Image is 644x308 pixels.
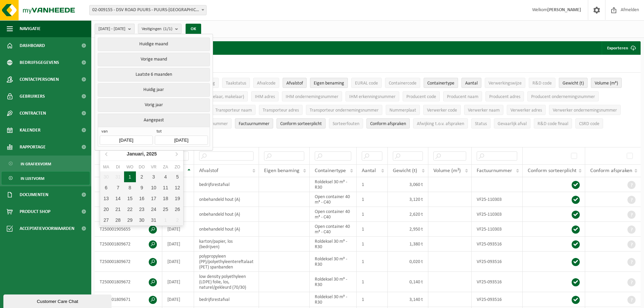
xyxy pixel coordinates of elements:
[528,168,576,173] span: Conform sorteerplicht
[389,81,416,86] span: Containercode
[2,157,90,170] a: In grafiekvorm
[424,78,458,88] button: ContainertypeContainertype: Activate to sort
[423,105,461,115] button: Verwerker codeVerwerker code: Activate to sort
[160,193,171,204] div: 18
[310,237,357,252] td: Roldeksel 30 m³ - R30
[532,81,552,86] span: R&D code
[461,78,481,88] button: AantalAantal: Activate to sort
[475,121,487,126] span: Status
[20,37,45,54] span: Dashboard
[472,292,523,307] td: VF25-093516
[488,81,522,86] span: Verwerkingswijze
[146,151,157,156] i: 2025
[160,164,171,170] div: za
[255,94,275,99] span: IHM adres
[575,118,603,128] button: CSRD codeCSRD code: Activate to sort
[124,193,136,204] div: 15
[310,108,379,113] span: Transporteur ondernemingsnummer
[162,272,194,292] td: [DATE]
[124,164,136,170] div: wo
[194,177,259,192] td: bedrijfsrestafval
[355,81,378,86] span: EURAL code
[310,207,357,222] td: Open container 40 m³ - C40
[162,252,194,272] td: [DATE]
[100,171,112,182] div: 30
[95,252,162,272] td: T250001809672
[388,272,428,292] td: 0,140 t
[171,193,183,204] div: 19
[417,121,464,126] span: Afwijking t.o.v. afspraken
[282,91,342,101] button: IHM ondernemingsnummerIHM ondernemingsnummer: Activate to sort
[351,78,382,88] button: EURAL codeEURAL code: Activate to sort
[98,68,210,81] button: Laatste 6 maanden
[171,164,183,170] div: zo
[100,204,112,215] div: 20
[310,272,357,292] td: Roldeksel 30 m³ - R30
[20,220,74,237] span: Acceptatievoorwaarden
[21,172,44,185] span: In lijstvorm
[494,118,530,128] button: Gevaarlijk afval : Activate to sort
[100,193,112,204] div: 13
[194,292,259,307] td: bedrijfsrestafval
[286,81,303,86] span: Afvalstof
[95,222,162,237] td: T250001905655
[333,121,359,126] span: Sorteerfouten
[393,168,417,173] span: Gewicht (t)
[389,108,416,113] span: Nummerplaat
[406,94,436,99] span: Producent code
[20,203,50,220] span: Product Shop
[310,292,357,307] td: Roldeksel 30 m³ - R30
[472,237,523,252] td: VF25-093516
[112,193,124,204] div: 14
[485,78,525,88] button: VerwerkingswijzeVerwerkingswijze: Activate to sort
[124,204,136,215] div: 22
[468,108,500,113] span: Verwerker naam
[595,81,618,86] span: Volume (m³)
[388,237,428,252] td: 1,380 t
[388,252,428,272] td: 0,020 t
[345,91,399,101] button: IHM erkenningsnummerIHM erkenningsnummer: Activate to sort
[239,121,269,126] span: Factuurnummer
[315,168,346,173] span: Containertype
[357,222,388,237] td: 1
[403,91,440,101] button: Producent codeProducent code: Activate to sort
[100,129,152,136] span: van
[90,5,206,15] span: 02-009155 - DSV ROAD PUURS - PUURS-SINT-AMANDS
[95,177,162,192] td: T250002255430
[136,193,148,204] div: 16
[553,108,617,113] span: Verwerker ondernemingsnummer
[427,108,457,113] span: Verwerker code
[215,108,252,113] span: Transporteur naam
[563,81,584,86] span: Gewicht (t)
[257,81,276,86] span: Afvalcode
[194,237,259,252] td: karton/papier, los (bedrijven)
[162,292,194,307] td: [DATE]
[485,91,524,101] button: Producent adresProducent adres: Activate to sort
[98,114,210,127] button: Aangepast
[155,129,208,136] span: tot
[124,215,136,226] div: 29
[136,182,148,193] div: 9
[98,83,210,97] button: Huidig jaar
[226,81,246,86] span: Taakstatus
[472,252,523,272] td: VF25-093516
[529,78,555,88] button: R&D codeR&amp;D code: Activate to sort
[386,105,420,115] button: NummerplaatNummerplaat: Activate to sort
[388,207,428,222] td: 2,620 t
[124,171,136,182] div: 1
[559,78,588,88] button: Gewicht (t)Gewicht (t): Activate to sort
[162,237,194,252] td: [DATE]
[306,105,382,115] button: Transporteur ondernemingsnummerTransporteur ondernemingsnummer : Activate to sort
[20,71,59,88] span: Contactpersonen
[136,204,148,215] div: 23
[194,222,259,237] td: onbehandeld hout (A)
[194,252,259,272] td: polypropyleen (PP)/polyethyleentereftalaat (PET) spanbanden
[283,78,307,88] button: AfvalstofAfvalstof: Activate to sort
[95,192,162,207] td: T250002241617
[98,98,210,112] button: Vorig jaar
[112,204,124,215] div: 21
[171,215,183,226] div: 2
[160,171,171,182] div: 4
[447,94,478,99] span: Producent naam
